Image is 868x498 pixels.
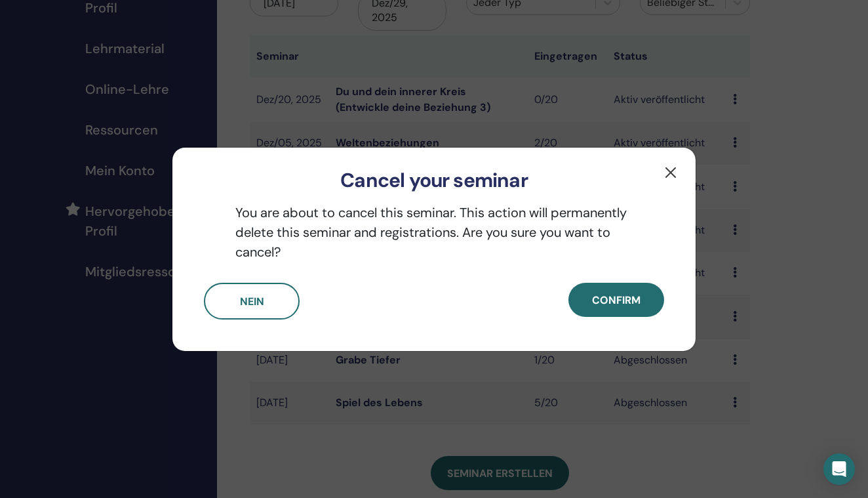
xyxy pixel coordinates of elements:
[568,283,664,317] button: Confirm
[193,169,675,192] h3: Cancel your seminar
[240,295,264,308] span: Nein
[204,203,664,262] p: You are about to cancel this seminar. This action will permanently delete this seminar and regist...
[592,293,641,307] span: Confirm
[823,453,855,485] div: Open Intercom Messenger
[204,283,300,320] button: Nein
